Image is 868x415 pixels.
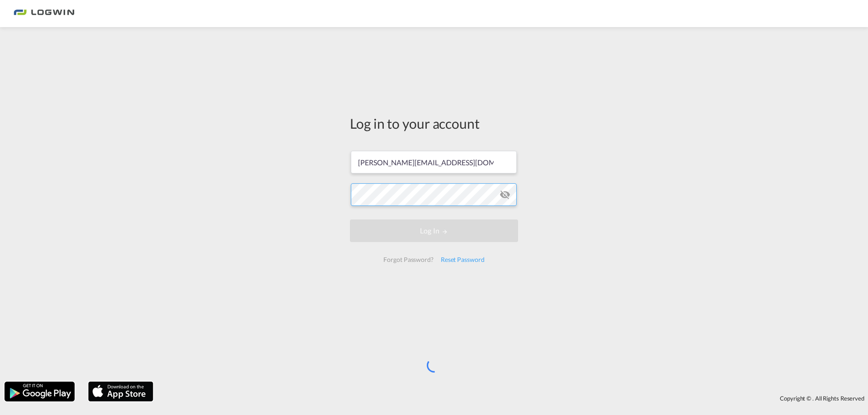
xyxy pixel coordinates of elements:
[380,252,437,268] div: Forgot Password?
[350,114,518,133] div: Log in to your account
[500,189,510,200] md-icon: icon-eye-off
[350,219,518,242] button: LOGIN
[87,381,154,402] img: apple.png
[4,381,75,402] img: google.png
[158,391,868,406] div: Copyright © . All Rights Reserved
[14,4,75,24] img: bc73a0e0d8c111efacd525e4c8ad7d32.png
[351,151,517,173] input: Enter email/phone number
[437,252,488,268] div: Reset Password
